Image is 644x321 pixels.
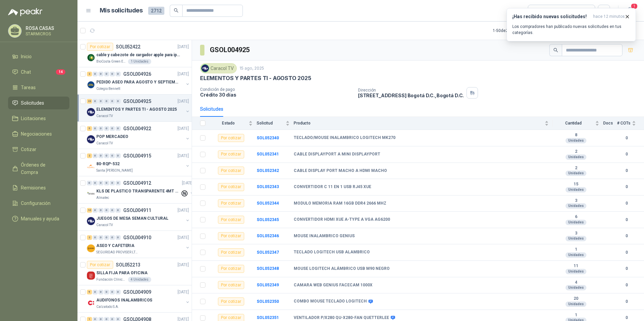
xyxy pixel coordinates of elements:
[87,97,190,119] a: 23 0 0 0 0 0 GSOL004925[DATE] Company LogoELEMENTOS Y PARTES TI - AGOSTO 2025Caracol TV
[87,208,92,213] div: 10
[210,45,251,55] h3: GSOL004925
[87,288,190,310] a: 9 0 0 0 0 0 GSOL004909[DATE] Company LogoAUDIFONOS INALAMBRICOSCalzatodo S.A.
[553,263,599,269] b: 11
[200,87,353,92] p: Condición de pago
[104,126,109,131] div: 0
[96,250,139,255] p: SEGURIDAD PROVISER LTDA
[93,208,98,213] div: 0
[294,250,370,255] b: TECLADO LOGITECH USB ALAMBRICO
[87,217,95,225] img: Company Logo
[553,313,599,318] b: 1
[87,244,95,252] img: Company Logo
[87,43,113,51] div: Por cotizar
[257,152,279,156] b: SOL052341
[257,299,279,304] a: SOL052350
[218,248,244,256] div: Por cotizar
[617,135,636,141] b: 0
[21,68,31,76] span: Chat
[104,235,109,240] div: 0
[96,243,134,249] p: ASEO Y CAFETERIA
[512,24,630,36] p: Los compradores han publicado nuevas solicitudes en tus categorías.
[116,208,121,213] div: 0
[566,138,586,143] div: Unidades
[96,304,119,310] p: Calzatodo S.A.
[210,121,247,126] span: Estado
[218,199,244,207] div: Por cotizar
[566,285,586,290] div: Unidades
[294,283,373,288] b: CAMARA WEB GENIUS FACECAM 1000X
[104,153,109,158] div: 0
[96,113,113,119] p: Caracol TV
[96,106,177,113] p: ELEMENTOS Y PARTES TI - AGOSTO 2025
[257,283,279,287] b: SOL052349
[553,117,603,130] th: Cantidad
[93,72,98,76] div: 0
[178,289,189,295] p: [DATE]
[98,290,103,294] div: 0
[93,126,98,131] div: 0
[87,53,95,62] img: Company Logo
[553,296,599,301] b: 20
[8,50,69,63] a: Inicio
[532,7,546,14] div: Todas
[110,235,115,240] div: 0
[8,212,69,225] a: Manuales y ayuda
[8,8,42,16] img: Logo peakr
[93,290,98,294] div: 0
[200,105,223,113] div: Solicitudes
[294,299,367,304] b: COMBO MOUSE TECLADO LOGITECH
[553,182,599,187] b: 15
[257,136,279,140] b: SOL052340
[21,115,46,122] span: Licitaciones
[110,153,115,158] div: 0
[553,48,558,52] span: search
[8,97,69,109] a: Solicitudes
[257,184,279,189] a: SOL052343
[77,258,192,285] a: Por cotizarSOL052213[DATE] Company LogoSILLA FIJA PARA OFICINAFundación Clínica Shaio4 Unidades
[87,108,95,116] img: Company Logo
[96,52,180,58] p: cable y cabezote de cargador apple para iphone
[178,207,189,214] p: [DATE]
[257,266,279,271] a: SOL052348
[358,88,464,93] p: Dirección
[98,235,103,240] div: 0
[128,59,151,64] div: 1 Unidades
[96,215,168,222] p: JUEGOS DE MESA SEMAN CULTURAL
[566,236,586,241] div: Unidades
[493,25,537,36] div: 1 - 50 de 2625
[8,128,69,140] a: Negociaciones
[553,214,599,220] b: 6
[21,200,51,207] span: Configuración
[566,252,586,258] div: Unidades
[294,135,395,141] b: TECLADO/MOUSE INALAMBRICO LOGITECH MK270
[257,234,279,238] a: SOL052346
[104,99,109,104] div: 0
[257,250,279,255] b: SOL052347
[96,141,113,146] p: Caracol TV
[87,234,190,255] a: 2 0 0 0 0 0 GSOL004910[DATE] Company LogoASEO Y CAFETERIASEGURIDAD PROVISER LTDA
[87,261,113,269] div: Por cotizar
[178,44,189,50] p: [DATE]
[631,3,638,9] span: 1
[617,117,644,130] th: # COTs
[87,153,92,158] div: 2
[21,184,46,191] span: Remisiones
[294,168,387,174] b: CABLE DISPLAY PORT MACHO A HDMI MACHO
[257,315,279,320] b: SOL052351
[566,187,586,192] div: Unidades
[566,203,586,209] div: Unidades
[553,198,599,204] b: 3
[21,84,36,91] span: Tareas
[553,231,599,236] b: 3
[21,215,59,222] span: Manuales y ayuda
[566,154,586,160] div: Unidades
[218,232,244,240] div: Por cotizar
[123,181,151,185] p: GSOL004912
[77,40,192,67] a: Por cotizarSOL052422[DATE] Company Logocable y cabezote de cargador apple para iphoneBioCosta Gre...
[116,126,121,131] div: 0
[21,99,44,107] span: Solicitudes
[98,181,103,185] div: 0
[566,301,586,307] div: Unidades
[218,150,244,158] div: Por cotizar
[200,75,311,82] p: ELEMENTOS Y PARTES TI - AGOSTO 2025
